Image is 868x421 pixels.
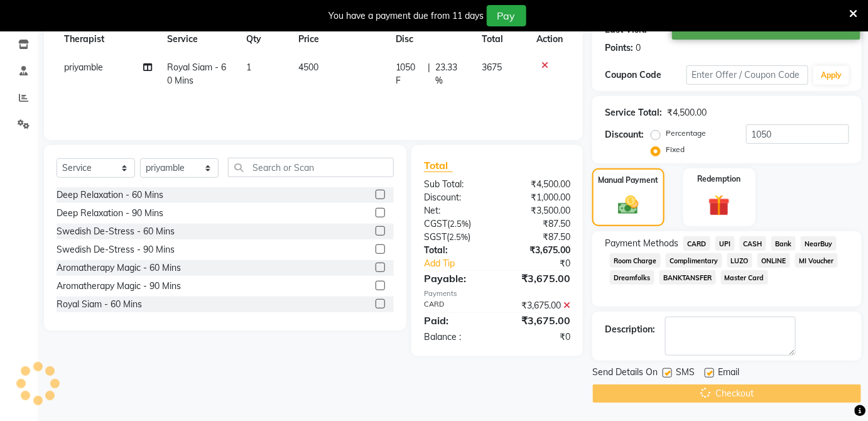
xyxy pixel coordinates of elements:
span: Bank [771,236,796,251]
span: | [428,61,430,87]
span: LUZO [727,253,753,268]
th: Action [529,25,570,53]
span: ONLINE [757,253,790,268]
span: NearBuy [801,236,837,251]
div: 0 [636,41,641,55]
div: ₹1,000.00 [497,191,580,204]
div: Description: [605,323,655,336]
div: Points: [605,41,633,55]
span: 3675 [482,62,502,73]
div: Paid: [415,313,497,328]
div: Payments [424,288,570,299]
div: ₹3,675.00 [497,313,580,328]
span: priyamble [64,62,103,73]
div: You have a payment due from 11 days [329,9,484,23]
label: Manual Payment [598,175,658,186]
div: ₹3,675.00 [497,244,580,257]
div: ₹4,500.00 [497,178,580,191]
div: ( ) [415,231,497,244]
div: Total: [415,244,497,257]
span: SMS [676,366,695,381]
label: Fixed [666,144,685,155]
th: Disc [388,25,475,53]
span: Email [718,366,739,381]
span: Royal Siam - 60 Mins [167,62,226,86]
span: CGST [424,218,447,229]
div: Balance : [415,331,497,344]
div: ₹3,675.00 [497,299,580,312]
div: Royal Siam - 60 Mins [57,298,142,311]
div: Coupon Code [605,68,686,82]
span: UPI [715,236,735,251]
th: Total [474,25,529,53]
div: ₹0 [497,331,580,344]
div: Aromatherapy Magic - 60 Mins [57,261,181,275]
input: Search or Scan [228,158,394,177]
div: Discount: [415,191,497,204]
div: ₹87.50 [497,217,580,231]
span: CARD [683,236,710,251]
th: Qty [239,25,291,53]
span: 1050 F [396,61,423,87]
a: Add Tip [415,257,511,270]
th: Service [160,25,238,53]
div: Service Total: [605,106,662,119]
label: Percentage [666,128,706,139]
span: BANKTANSFER [659,270,716,285]
span: Payment Methods [605,237,678,250]
span: 2.5% [450,219,469,229]
img: _cash.svg [612,194,645,217]
span: CASH [740,236,767,251]
input: Enter Offer / Coupon Code [686,65,809,85]
span: 4500 [298,62,318,73]
span: Room Charge [610,253,661,268]
span: SGST [424,231,447,243]
div: Sub Total: [415,178,497,191]
div: Deep Relaxation - 60 Mins [57,189,163,202]
span: Send Details On [592,366,658,381]
div: ₹3,675.00 [497,271,580,286]
div: ( ) [415,217,497,231]
div: CARD [415,299,497,312]
label: Redemption [698,173,741,185]
div: Swedish De-Stress - 60 Mins [57,225,175,238]
th: Price [291,25,388,53]
span: 23.33 % [435,61,467,87]
div: ₹3,500.00 [497,204,580,217]
div: Deep Relaxation - 90 Mins [57,207,163,220]
div: Payable: [415,271,497,286]
div: Swedish De-Stress - 90 Mins [57,243,175,256]
button: Pay [487,5,526,26]
span: Master Card [721,270,769,285]
button: Apply [813,66,849,85]
img: _gift.svg [702,192,737,219]
div: ₹87.50 [497,231,580,244]
span: Dreamfolks [610,270,654,285]
div: ₹0 [511,257,580,270]
th: Therapist [57,25,160,53]
span: 1 [246,62,251,73]
span: 2.5% [449,232,468,242]
div: ₹4,500.00 [667,106,707,119]
div: Net: [415,204,497,217]
span: Complimentary [666,253,722,268]
div: Discount: [605,128,644,141]
span: Total [424,159,453,172]
span: MI Voucher [795,253,838,268]
div: Aromatherapy Magic - 90 Mins [57,280,181,293]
